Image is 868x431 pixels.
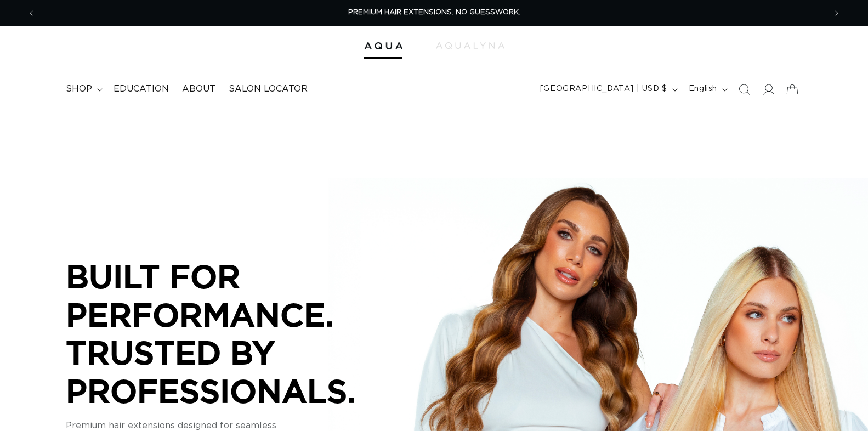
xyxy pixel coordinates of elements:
[364,42,402,50] img: Aqua Hair Extensions
[682,79,732,100] button: English
[825,3,849,24] button: Next announcement
[540,83,667,95] span: [GEOGRAPHIC_DATA] | USD $
[689,83,717,95] span: English
[66,257,395,410] p: BUILT FOR PERFORMANCE. TRUSTED BY PROFESSIONALS.
[222,77,314,101] a: Salon Locator
[348,9,520,16] span: PREMIUM HAIR EXTENSIONS. NO GUESSWORK.
[182,83,215,95] span: About
[175,77,222,101] a: About
[732,77,756,101] summary: Search
[114,83,169,95] span: Education
[66,83,92,95] span: shop
[19,3,43,24] button: Previous announcement
[107,77,175,101] a: Education
[436,42,504,49] img: aqualyna.com
[59,77,107,101] summary: shop
[229,83,308,95] span: Salon Locator
[534,79,682,100] button: [GEOGRAPHIC_DATA] | USD $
